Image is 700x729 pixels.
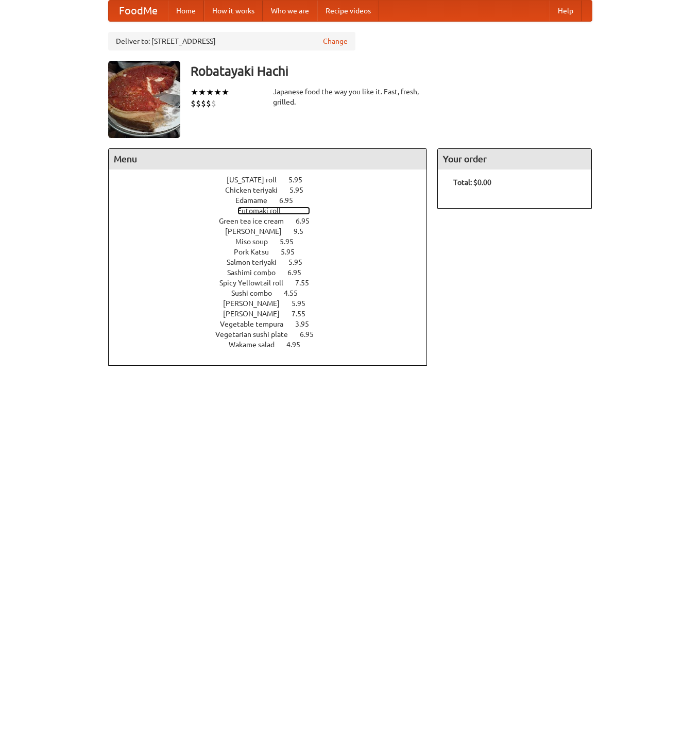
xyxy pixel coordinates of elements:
li: ★ [214,87,221,98]
a: [PERSON_NAME] 7.55 [223,310,325,318]
li: $ [201,98,206,109]
a: Sushi combo 4.55 [231,289,317,297]
span: Pork Katsu [234,248,279,256]
li: ★ [198,87,206,98]
a: Sashimi combo 6.95 [227,268,320,277]
a: Green tea ice cream 6.95 [219,217,329,225]
a: Miso soup 5.95 [235,238,313,246]
li: ★ [221,87,229,98]
a: Spicy Yellowtail roll 7.55 [219,279,328,287]
span: 5.95 [288,176,313,184]
span: [PERSON_NAME] [223,310,290,318]
span: Miso soup [235,238,278,246]
span: Vegetarian sushi plate [215,330,298,338]
li: $ [196,98,201,109]
span: 7.55 [292,310,316,318]
a: [PERSON_NAME] 5.95 [223,299,325,308]
span: 3.95 [295,320,319,328]
li: ★ [191,87,198,98]
a: FoodMe [109,1,168,21]
a: Recipe videos [317,1,379,21]
span: Spicy Yellowtail roll [219,279,294,287]
a: Futomaki roll [237,207,310,215]
a: Change [323,36,348,46]
span: Edamame [235,196,278,205]
a: Vegetable tempura 3.95 [220,320,328,328]
a: Who we are [263,1,317,21]
span: 4.55 [284,289,308,297]
span: 5.95 [288,258,313,266]
span: 7.55 [295,279,319,287]
a: Edamame 6.95 [235,196,312,205]
div: Japanese food the way you like it. Fast, fresh, grilled. [273,87,428,107]
a: [PERSON_NAME] 9.5 [225,227,322,235]
a: Pork Katsu 5.95 [234,248,314,256]
span: Wakame salad [229,341,285,349]
li: $ [191,98,196,109]
a: [US_STATE] roll 5.95 [227,176,321,184]
li: $ [211,98,216,109]
span: 6.95 [279,196,303,205]
span: Salmon teriyaki [227,258,287,266]
li: ★ [206,87,214,98]
a: Help [550,1,582,21]
b: Total: $0.00 [453,178,491,187]
a: How it works [204,1,263,21]
img: angular.jpg [108,61,180,138]
a: Salmon teriyaki 5.95 [227,258,321,266]
span: Vegetable tempura [220,320,294,328]
h4: Menu [109,149,427,169]
span: Sushi combo [231,289,282,297]
div: Deliver to: [STREET_ADDRESS] [108,32,355,50]
span: 6.95 [287,268,312,277]
li: $ [206,98,211,109]
span: 5.95 [281,248,305,256]
a: Chicken teriyaki 5.95 [225,186,322,194]
h3: Robatayaki Hachi [191,61,592,81]
span: Chicken teriyaki [225,186,288,194]
span: 5.95 [289,186,314,194]
a: Vegetarian sushi plate 6.95 [215,330,333,338]
span: 5.95 [280,238,304,246]
span: Green tea ice cream [219,217,294,225]
span: Futomaki roll [237,207,291,215]
span: Sashimi combo [227,268,286,277]
h4: Your order [438,149,591,169]
a: Home [168,1,204,21]
span: 5.95 [292,299,316,308]
span: 4.95 [286,341,311,349]
span: [PERSON_NAME] [225,227,292,235]
span: 6.95 [296,217,320,225]
span: 6.95 [300,330,324,338]
span: [PERSON_NAME] [223,299,290,308]
span: 9.5 [294,227,314,235]
a: Wakame salad 4.95 [229,341,319,349]
span: [US_STATE] roll [227,176,287,184]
